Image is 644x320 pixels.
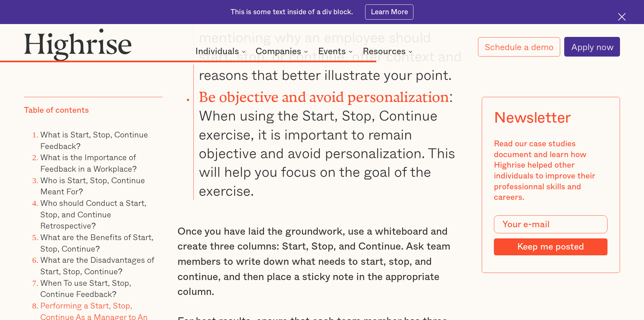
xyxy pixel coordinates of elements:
a: What is Start, Stop, Continue Feedback? [40,128,148,152]
p: Once you have laid the groundwork, use a whiteboard and create three columns: Start, Stop, and Co... [177,224,467,300]
div: Table of contents [24,105,89,116]
div: This is some text inside of a div block. [231,7,353,17]
a: Learn More [365,4,413,20]
a: When To use Start, Stop, Continue Feedback? [40,276,131,300]
a: What are the Benefits of Start, Stop, Continue? [40,231,153,255]
div: Companies [256,47,310,56]
a: Who is Start, Stop, Continue Meant For? [40,174,145,198]
strong: Be objective and avoid personalization [199,89,449,98]
div: Individuals [195,47,239,56]
a: Apply now [564,37,620,57]
form: Modal Form [494,215,607,255]
img: Cross icon [618,13,626,21]
div: Events [318,47,355,56]
a: What are the Disadvantages of Start, Stop, Continue? [40,253,154,277]
div: Resources [363,47,414,56]
div: Read our case studies document and learn how Highrise helped other individuals to improve their p... [494,139,607,203]
a: Schedule a demo [478,37,560,57]
input: Your e-mail [494,215,607,234]
li: : When using the Start, Stop, Continue exercise, it is important to remain objective and avoid pe... [193,84,467,200]
div: Companies [256,47,301,56]
div: Newsletter [494,109,571,127]
input: Keep me posted [494,238,607,255]
a: Who should Conduct a Start, Stop, and Continue Retrospective? [40,196,146,232]
div: Individuals [195,47,248,56]
div: Resources [363,47,406,56]
a: What is the Importance of Feedback in a Workplace? [40,151,137,175]
img: Highrise logo [24,28,132,61]
div: Events [318,47,346,56]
